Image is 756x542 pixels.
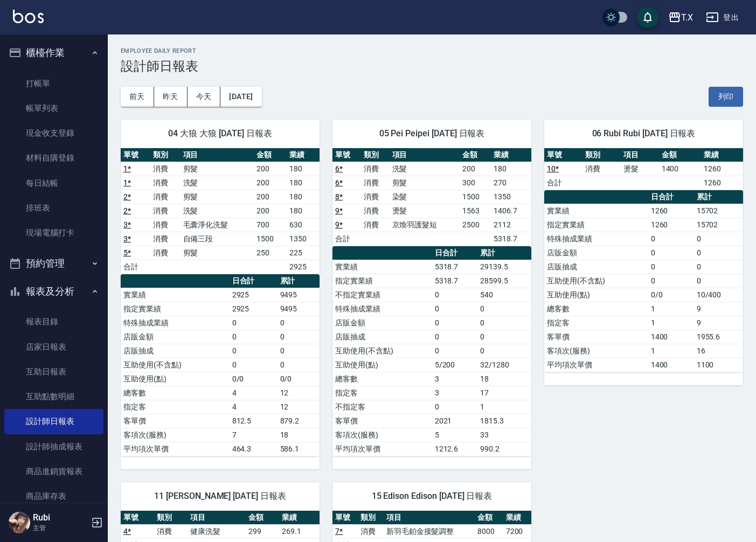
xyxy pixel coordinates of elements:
h3: 設計師日報表 [121,59,743,74]
td: 消費 [358,524,383,538]
td: 0 [230,344,278,358]
td: 200 [254,204,287,218]
a: 打帳單 [4,71,103,96]
td: 32/1280 [477,358,531,372]
td: 0 [648,246,694,260]
td: 互助使用(點) [544,288,648,302]
td: 250 [254,246,287,260]
td: 812.5 [230,414,278,428]
td: 客項次(服務) [121,428,230,442]
td: 0 [694,260,743,274]
td: 洗髮 [181,204,254,218]
td: 299 [246,524,279,538]
td: 1260 [701,176,743,190]
td: 1955.6 [694,330,743,344]
th: 累計 [694,190,743,204]
th: 類別 [582,148,621,162]
a: 報表目錄 [4,309,103,334]
td: 實業績 [121,288,230,302]
td: 879.2 [278,414,320,428]
td: 1400 [659,162,701,176]
td: 指定客 [544,316,648,330]
th: 單號 [332,148,361,162]
td: 1260 [648,218,694,232]
td: 1500 [460,190,491,204]
td: 不指定客 [332,400,432,414]
td: 5318.7 [491,232,531,246]
td: 0 [648,232,694,246]
th: 金額 [475,511,503,525]
td: 合計 [121,260,150,274]
td: 消費 [361,204,390,218]
div: T.X [681,11,693,24]
td: 0 [432,344,477,358]
a: 設計師日報表 [4,409,103,434]
td: 0 [230,358,278,372]
td: 300 [460,176,491,190]
th: 項目 [390,148,460,162]
td: 700 [254,218,287,232]
td: 燙髮 [390,204,460,218]
td: 7200 [503,524,531,538]
td: 消費 [150,162,180,176]
td: 消費 [150,176,180,190]
td: 0 [648,260,694,274]
td: 0 [278,330,320,344]
td: 平均項次單價 [121,442,230,456]
th: 項目 [621,148,659,162]
th: 業績 [491,148,531,162]
td: 5/200 [432,358,477,372]
span: 15 Edison Edison [DATE] 日報表 [345,491,518,502]
td: 2925 [230,288,278,302]
a: 商品庫存表 [4,484,103,509]
td: 染髮 [390,190,460,204]
th: 日合計 [230,274,278,288]
td: 5318.7 [432,274,477,288]
td: 200 [254,190,287,204]
td: 店販抽成 [121,344,230,358]
th: 單號 [544,148,582,162]
button: 前天 [121,87,154,107]
td: 0 [694,246,743,260]
td: 互助使用(點) [332,358,432,372]
td: 0 [432,330,477,344]
td: 平均項次單價 [332,442,432,456]
th: 單號 [121,148,150,162]
button: 今天 [188,87,221,107]
th: 金額 [460,148,491,162]
a: 現金收支登錄 [4,121,103,145]
td: 180 [287,176,320,190]
td: 1 [648,316,694,330]
td: 剪髮 [390,176,460,190]
th: 類別 [154,511,188,525]
td: 互助使用(點) [121,372,230,386]
td: 2925 [287,260,320,274]
td: 1260 [701,162,743,176]
th: 金額 [254,148,287,162]
th: 業績 [287,148,320,162]
button: 昨天 [154,87,188,107]
td: 消費 [582,162,621,176]
td: 互助使用(不含點) [332,344,432,358]
td: 0 [477,330,531,344]
td: 1100 [694,358,743,372]
th: 業績 [503,511,531,525]
td: 消費 [150,246,180,260]
td: 2021 [432,414,477,428]
td: 店販金額 [332,316,432,330]
button: 登出 [702,8,743,27]
th: 項目 [181,148,254,162]
td: 客單價 [544,330,648,344]
td: 1815.3 [477,414,531,428]
td: 10/400 [694,288,743,302]
td: 1350 [491,190,531,204]
td: 0 [432,302,477,316]
td: 實業績 [544,204,648,218]
td: 18 [278,428,320,442]
td: 180 [287,204,320,218]
th: 類別 [361,148,390,162]
td: 0 [432,316,477,330]
td: 586.1 [278,442,320,456]
th: 項目 [384,511,475,525]
td: 9495 [278,288,320,302]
